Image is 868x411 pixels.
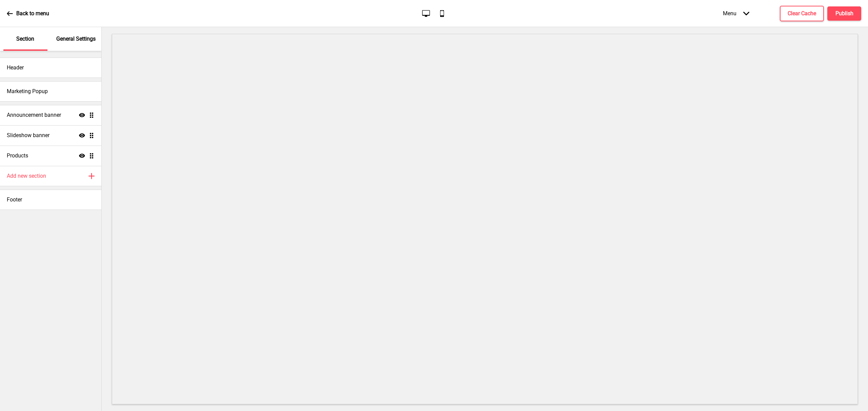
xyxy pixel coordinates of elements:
[788,10,816,17] h4: Clear Cache
[7,111,61,119] h4: Announcement banner
[7,4,49,23] a: Back to menu
[7,132,50,139] h4: Slideshow banner
[16,10,49,17] p: Back to menu
[716,3,756,23] div: Menu
[7,172,46,180] h4: Add new section
[56,35,96,43] p: General Settings
[7,64,24,71] h4: Header
[7,196,22,203] h4: Footer
[7,152,28,159] h4: Products
[835,10,853,17] h4: Publish
[16,35,34,43] p: Section
[827,6,861,21] button: Publish
[7,88,48,95] h4: Marketing Popup
[780,6,824,21] button: Clear Cache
